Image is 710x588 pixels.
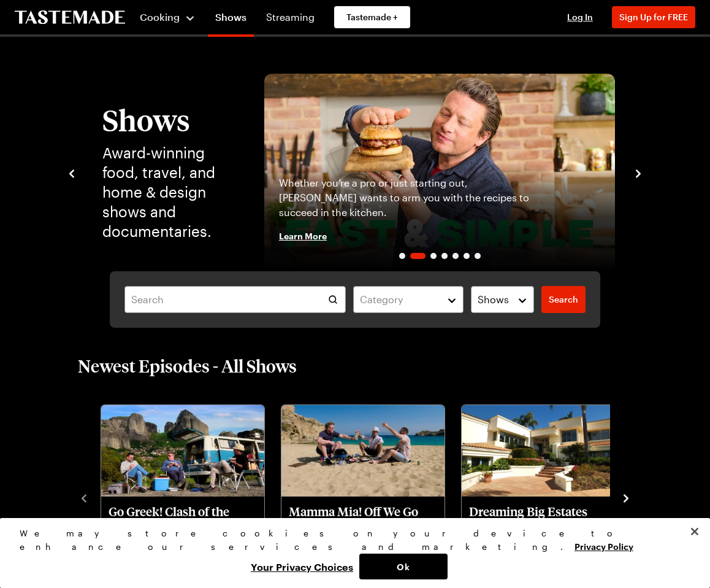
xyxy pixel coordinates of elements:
[289,504,437,533] p: Mamma Mia! Off We Go Again
[264,74,615,271] img: Jamie Oliver: Fast & Simple
[334,6,410,28] a: Tastemade +
[140,2,196,32] button: Cooking
[102,104,240,136] h1: Shows
[469,504,617,538] a: Dreaming Big Estates
[208,2,254,37] a: Shows
[478,292,509,307] span: Shows
[549,293,578,306] span: Search
[430,253,437,259] span: Go to slide 3
[359,554,448,579] button: Ok
[399,253,405,259] span: Go to slide 1
[541,286,586,313] a: filters
[279,176,536,220] p: Whether you’re a pro or just starting out, [PERSON_NAME] wants to arm you with the recipes to suc...
[109,504,257,538] a: Go Greek! Clash of the Titans
[140,11,180,23] span: Cooking
[475,253,481,259] span: Go to slide 7
[101,405,264,497] img: Go Greek! Clash of the Titans
[555,11,605,23] button: Log In
[619,12,688,22] span: Sign Up for FREE
[464,253,470,259] span: Go to slide 6
[410,253,426,259] span: Go to slide 2
[20,527,680,554] div: We may store cookies on your device to enhance our services and marketing.
[462,405,625,497] img: Dreaming Big Estates
[469,504,617,533] p: Dreaming Big Estates
[346,11,398,23] span: Tastemade +
[15,10,125,25] a: To Tastemade Home Page
[102,143,240,241] p: Award-winning food, travel, and home & design shows and documentaries.
[264,74,615,271] a: Jamie Oliver: Fast & SimpleWhether you’re a pro or just starting out, [PERSON_NAME] wants to arm ...
[279,230,327,242] span: Learn More
[574,540,633,552] a: More information about your privacy, opens in a new tab
[681,518,708,545] button: Close
[612,6,695,28] button: Sign Up for FREE
[66,165,78,180] button: navigate to previous item
[441,253,448,259] span: Go to slide 4
[289,504,437,538] a: Mamma Mia! Off We Go Again
[20,527,680,579] div: Privacy
[78,490,90,505] button: navigate to previous item
[281,405,445,497] img: Mamma Mia! Off We Go Again
[264,74,615,271] div: 2 / 7
[452,253,459,259] span: Go to slide 5
[109,504,257,533] p: Go Greek! Clash of the Titans
[353,286,464,313] button: Category
[632,165,644,180] button: navigate to next item
[620,490,632,505] button: navigate to next item
[78,355,297,377] h2: Newest Episodes - All Shows
[471,286,534,313] button: Shows
[567,12,593,22] span: Log In
[360,292,438,307] div: Category
[245,554,359,579] button: Your Privacy Choices
[124,286,346,313] input: Search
